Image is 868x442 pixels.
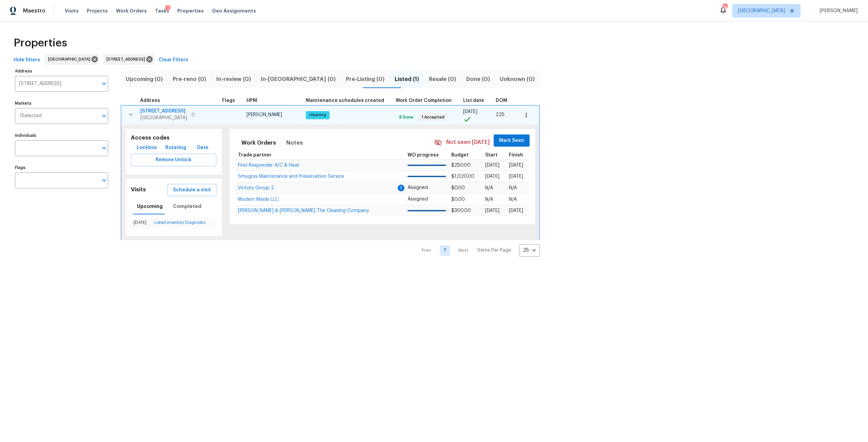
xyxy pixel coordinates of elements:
[499,75,536,84] span: Unknown (0)
[238,163,299,167] a: First Responder A/C & Heat
[451,197,465,202] span: $0.00
[14,56,40,64] span: Hide filters
[451,174,474,179] span: $1,020.00
[345,75,386,84] span: Pre-Listing (0)
[137,144,157,152] span: Lockbox
[131,186,146,193] h5: Visits
[307,112,329,118] span: cleaning
[246,98,257,103] span: HPM
[246,112,282,117] span: [PERSON_NAME]
[131,134,216,142] h5: Access codes
[738,7,785,14] span: [GEOGRAPHIC_DATA]
[260,75,337,84] span: In-[GEOGRAPHIC_DATA] (0)
[140,98,160,103] span: Address
[494,134,530,147] button: Mark Seen
[509,197,517,202] span: N/A
[485,174,499,179] span: [DATE]
[20,113,42,119] span: 1 Selected
[131,154,216,166] button: Remote Unlock
[140,114,187,121] span: [GEOGRAPHIC_DATA]
[99,143,109,153] button: Open
[15,166,108,170] label: Flags
[496,112,505,117] span: 225
[45,54,99,65] div: [GEOGRAPHIC_DATA]
[137,202,163,211] span: Upcoming
[496,98,507,103] span: DOM
[446,139,490,146] span: Not seen [DATE]
[173,202,201,211] span: Completed
[723,4,727,11] div: 18
[154,220,206,225] a: Listed Inventory Diagnostic
[463,98,484,103] span: List date
[306,98,384,103] span: Maintenance schedules created
[241,138,276,148] span: Work Orders
[134,142,160,154] button: Lockbox
[451,153,469,157] span: Budget
[519,241,540,259] div: 25
[106,56,148,63] span: [STREET_ADDRESS]
[131,218,152,228] td: [DATE]
[238,186,274,190] a: Victory Group 2
[238,163,299,168] span: First Responder A/C & Heat
[396,114,416,120] span: 8 Done
[408,153,439,157] span: WO progress
[15,101,108,105] label: Markets
[509,153,523,157] span: Finish
[222,98,235,103] span: Flags
[215,75,252,84] span: In-review (0)
[192,142,213,154] button: Gate
[125,75,164,84] span: Upcoming (0)
[65,7,79,14] span: Visits
[238,174,344,178] a: Smugrys Maintenance and Preservation Service
[194,144,211,152] span: Gate
[87,7,108,14] span: Projects
[509,186,517,190] span: N/A
[485,153,497,157] span: Start
[15,133,108,138] label: Individuals
[156,54,191,66] button: Clear Filters
[485,163,499,168] span: [DATE]
[23,7,45,14] span: Maestro
[165,144,186,152] span: Rotating
[136,156,211,164] span: Remote Unlock
[398,185,405,191] span: 1
[99,175,109,185] button: Open
[172,75,208,84] span: Pre-reno (0)
[155,8,169,13] span: Tasks
[212,7,256,14] span: Geo Assignments
[428,75,457,84] span: Resale (0)
[238,153,272,157] span: Trade partner
[11,54,43,66] button: Hide filters
[485,197,493,202] span: N/A
[159,56,188,64] span: Clear Filters
[238,197,279,202] a: Modern Maids LLC
[419,114,447,120] span: 1 Accepted
[408,184,446,191] p: Assigned
[165,5,171,12] div: 1
[415,244,540,257] nav: Pagination Navigation
[163,142,189,154] button: Rotating
[451,163,471,168] span: $250.00
[238,186,274,190] span: Victory Group 2
[485,208,499,213] span: [DATE]
[451,186,465,190] span: $0.00
[394,75,420,84] span: Listed (1)
[509,174,523,179] span: [DATE]
[238,174,344,179] span: Smugrys Maintenance and Preservation Service
[173,186,211,194] span: Schedule a visit
[167,184,216,196] button: Schedule a visit
[817,7,858,14] span: [PERSON_NAME]
[99,111,109,121] button: Open
[238,209,369,213] a: [PERSON_NAME] & [PERSON_NAME] The Cleaning Company
[15,69,108,73] label: Address
[396,98,452,103] span: Work Order Completion
[440,245,450,256] a: Goto page 1
[509,163,523,168] span: [DATE]
[408,196,446,203] p: Assigned
[499,136,524,145] span: Mark Seen
[116,7,147,14] span: Work Orders
[485,186,493,190] span: N/A
[463,109,477,114] span: [DATE]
